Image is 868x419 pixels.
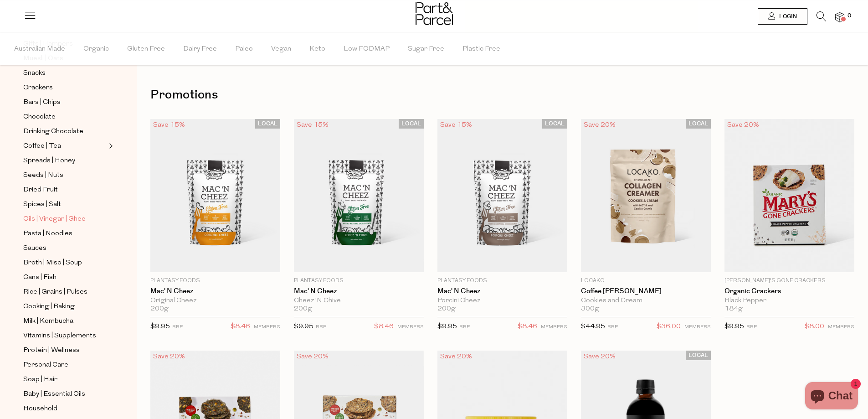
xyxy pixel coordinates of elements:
[150,297,280,305] div: Original Cheez
[724,277,854,285] p: [PERSON_NAME]'s Gone Crackers
[23,331,96,341] span: Vitamins | Supplements
[309,33,325,65] span: Keto
[294,297,424,305] div: Cheez 'N Chive
[518,321,537,333] span: $8.46
[23,345,106,356] a: Protein | Wellness
[686,351,711,360] span: LOCAL
[23,316,106,327] a: Milk | Kombucha
[437,351,475,363] div: Save 20%
[581,297,711,305] div: Cookies and Cream
[459,325,470,330] small: RRP
[23,301,75,312] span: Cooking | Baking
[416,2,453,25] img: Part&Parcel
[724,287,854,295] a: Organic Crackers
[541,325,567,330] small: MEMBERS
[397,325,424,330] small: MEMBERS
[183,33,217,65] span: Dairy Free
[542,119,567,129] span: LOCAL
[23,286,106,298] a: Rice | Grains | Pulses
[83,33,109,65] span: Organic
[462,33,500,65] span: Plastic Free
[437,305,456,313] span: 200g
[657,321,681,333] span: $36.00
[23,272,56,283] span: Cans | Fish
[399,119,424,129] span: LOCAL
[23,243,46,254] span: Sauces
[437,287,567,295] a: Mac' N Cheez
[150,351,188,363] div: Save 20%
[294,119,331,131] div: Save 15%
[23,287,87,298] span: Rice | Grains | Pulses
[437,297,567,305] div: Porcini Cheez
[724,305,743,313] span: 184g
[150,277,280,285] p: Plantasy Foods
[150,119,280,272] img: Mac' N Cheez
[23,199,106,210] a: Spices | Salt
[581,351,618,363] div: Save 20%
[724,119,762,131] div: Save 20%
[23,126,83,137] span: Drinking Chocolate
[150,323,170,330] span: $9.95
[150,287,280,295] a: Mac' N Cheez
[23,140,106,152] a: Coffee | Tea
[254,325,280,330] small: MEMBERS
[23,243,106,254] a: Sauces
[23,272,106,283] a: Cans | Fish
[150,119,188,131] div: Save 15%
[271,33,291,65] span: Vegan
[724,297,854,305] div: Black Pepper
[23,141,61,152] span: Coffee | Tea
[23,83,53,93] span: Crackers
[374,321,394,333] span: $8.46
[23,374,106,385] a: Soap | Hair
[746,325,757,330] small: RRP
[23,403,57,414] span: Household
[23,388,106,400] a: Baby | Essential Oils
[23,316,73,327] span: Milk | Kombucha
[581,305,599,313] span: 300g
[835,12,844,22] a: 0
[23,301,106,312] a: Cooking | Baking
[581,119,711,272] img: Coffee Creamer
[23,214,86,225] span: Oils | Vinegar | Ghee
[437,119,567,272] img: Mac' N Cheez
[777,13,797,21] span: Login
[294,119,424,272] img: Mac' N Cheez
[294,277,424,285] p: Plantasy Foods
[23,67,106,79] a: Snacks
[581,119,618,131] div: Save 20%
[235,33,253,65] span: Paleo
[724,119,854,272] img: Organic Crackers
[23,257,106,269] a: Broth | Miso | Soup
[23,345,80,356] span: Protein | Wellness
[14,33,65,65] span: Australian Made
[23,389,85,400] span: Baby | Essential Oils
[23,170,106,181] a: Seeds | Nuts
[581,287,711,295] a: Coffee [PERSON_NAME]
[23,170,63,181] span: Seeds | Nuts
[23,403,106,414] a: Household
[581,323,605,330] span: $44.95
[23,155,75,166] span: Spreads | Honey
[802,382,861,412] inbox-online-store-chat: Shopify online store chat
[437,119,475,131] div: Save 15%
[23,97,106,108] a: Bars | Chips
[23,126,106,137] a: Drinking Chocolate
[724,323,744,330] span: $9.95
[294,305,312,313] span: 200g
[294,323,313,330] span: $9.95
[316,325,326,330] small: RRP
[23,112,56,123] span: Chocolate
[828,325,854,330] small: MEMBERS
[172,325,183,330] small: RRP
[150,84,854,105] h1: Promotions
[231,321,250,333] span: $8.46
[23,330,106,341] a: Vitamins | Supplements
[294,351,331,363] div: Save 20%
[150,305,169,313] span: 200g
[581,277,711,285] p: Locako
[23,68,46,79] span: Snacks
[23,111,106,123] a: Chocolate
[23,184,106,196] a: Dried Fruit
[23,155,106,166] a: Spreads | Honey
